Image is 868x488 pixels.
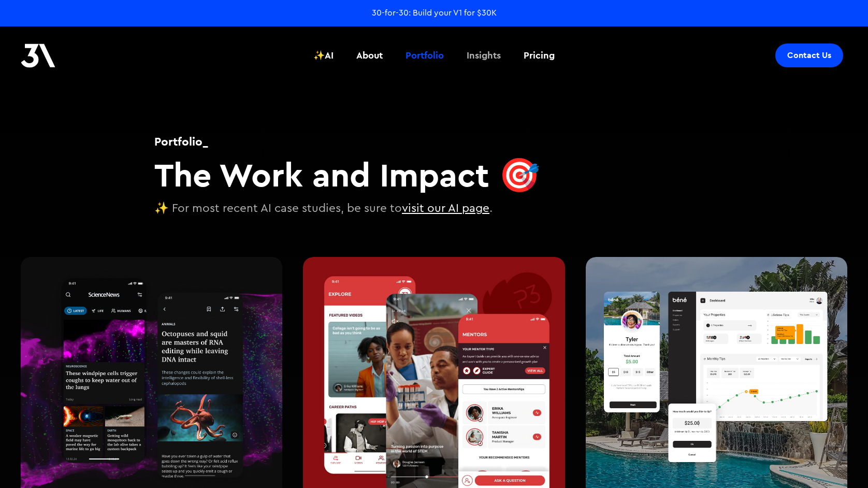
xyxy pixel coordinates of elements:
div: Portfolio [406,49,444,62]
a: Portfolio [399,36,450,75]
a: Pricing [517,36,561,75]
a: Contact Us [775,44,843,67]
a: About [350,36,389,75]
div: Insights [467,49,501,62]
h1: Portfolio_ [154,133,540,150]
a: ✨AI [307,36,340,75]
div: About [356,49,383,62]
div: Contact Us [787,50,831,61]
h2: The Work and Impact 🎯 [154,155,540,195]
a: 30-for-30: Build your V1 for $30K [372,7,497,19]
div: ✨AI [313,49,334,62]
a: visit our AI page [402,203,489,214]
a: Insights [460,36,507,75]
div: Pricing [524,49,555,62]
p: ✨ For most recent AI case studies, be sure to . [154,200,540,218]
